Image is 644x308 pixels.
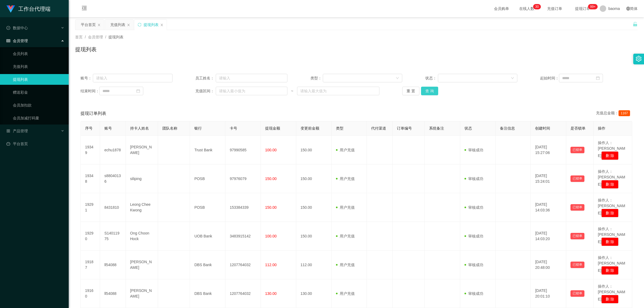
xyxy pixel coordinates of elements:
img: logo.9652507e.png [6,5,15,13]
td: POSB [190,193,225,222]
td: 130.00 [296,279,332,308]
button: 已锁单 [570,147,584,153]
span: 持卡人姓名 [130,126,149,130]
td: 1207764032 [225,279,261,308]
td: 112.00 [296,251,332,279]
i: 图标: sync [138,23,141,27]
a: 赠送彩金 [13,87,64,98]
i: 图标: global [626,7,630,10]
span: 操作人：[PERSON_NAME] [598,227,625,244]
span: 创建时间 [535,126,550,130]
span: 账号 [104,126,112,130]
td: Ong Choon Hock [126,222,158,251]
span: 是否锁单 [570,126,586,130]
button: 删 除 [601,180,619,189]
a: 会员加扣款 [13,100,64,111]
button: 已锁单 [570,175,584,182]
span: 产品管理 [6,129,28,133]
span: 130.00 [265,291,277,296]
button: 删 除 [601,151,619,160]
input: 请输入 [93,74,172,82]
span: 类型： [310,75,323,81]
span: 状态： [425,75,438,81]
sup: 1040 [588,4,598,9]
td: [DATE] 15:27:06 [531,136,566,164]
button: 已锁单 [570,233,584,239]
td: 19348 [81,164,100,193]
span: 充值订单 [544,7,565,10]
td: [DATE] 15:24:01 [531,164,566,193]
button: 已锁单 [570,290,584,297]
i: 图标: close [97,23,101,27]
span: 150.00 [265,177,277,181]
td: 150.00 [296,222,332,251]
i: 图标: close [160,23,163,27]
a: 充值列表 [13,61,64,72]
div: 充值列表 [110,20,125,30]
span: ~ [287,88,297,94]
p: 0 [537,4,539,9]
div: 充值总金额： [596,110,632,117]
button: 重 置 [402,87,419,95]
span: 变更前金额 [301,126,319,130]
td: 150.00 [296,136,332,164]
td: [PERSON_NAME] [126,251,158,279]
span: 操作人：[PERSON_NAME] [598,198,625,215]
span: 在线人数 [517,7,537,10]
a: 会员列表 [13,48,64,59]
td: UOB Bank [190,222,225,251]
td: 19290 [81,222,100,251]
span: 1167 [619,110,630,116]
td: [DATE] 20:48:00 [531,251,566,279]
span: 用户充值 [336,263,355,267]
span: 用户充值 [336,234,355,238]
button: 删 除 [601,237,619,246]
td: [DATE] 20:01:10 [531,279,566,308]
span: 操作人：[PERSON_NAME] [598,284,625,301]
i: 图标: down [396,76,399,80]
span: 提现订单列表 [80,110,106,117]
span: 序号 [85,126,93,130]
span: 系统备注 [429,126,444,130]
span: 银行 [194,126,202,130]
span: 用户充值 [336,205,355,210]
span: 审核成功 [464,263,483,267]
span: 提现列表 [108,35,123,39]
h1: 工作台代理端 [18,0,50,17]
span: 112.00 [265,263,277,267]
p: 3 [535,4,537,9]
td: ll54088 [100,279,126,308]
span: 用户充值 [336,177,355,181]
td: [DATE] 14:03:36 [531,193,566,222]
button: 已锁单 [570,262,584,268]
i: 图标: calendar [596,76,600,80]
td: 153384339 [225,193,261,222]
td: 150.00 [296,193,332,222]
i: 图标: down [511,76,514,80]
span: 代付渠道 [371,126,386,130]
i: 图标: table [6,39,10,43]
div: 提现列表 [144,20,159,30]
a: 工作台代理端 [6,6,50,11]
td: [DATE] 14:03:20 [531,222,566,251]
i: 图标: menu-fold [75,0,93,17]
td: 3483915142 [225,222,261,251]
span: / [105,35,106,39]
input: 请输入 [216,74,287,82]
span: 150.00 [265,205,277,210]
span: 审核成功 [464,148,483,152]
td: Leong Chee Kwong [126,193,158,222]
i: 图标: close [127,23,130,27]
span: 操作人：[PERSON_NAME] [598,141,625,158]
span: 用户充值 [336,148,355,152]
input: 请输入最大值为 [297,87,379,95]
span: 类型 [336,126,343,130]
td: 1207764032 [225,251,261,279]
span: 会员管理 [88,35,103,39]
span: 充值区间： [195,88,216,94]
td: 150.00 [296,164,332,193]
td: 19160 [81,279,100,308]
span: 状态 [464,126,472,130]
td: 97990585 [225,136,261,164]
button: 删 除 [601,266,619,275]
